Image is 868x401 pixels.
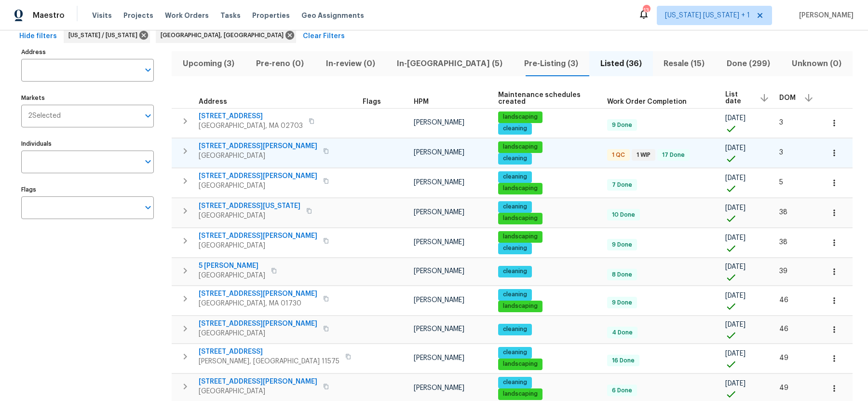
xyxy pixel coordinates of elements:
[299,28,349,45] button: Clear Filters
[199,271,265,280] span: [GEOGRAPHIC_DATA]
[725,145,746,152] span: [DATE]
[141,109,155,123] button: Open
[499,390,542,398] span: landscaping
[665,11,750,20] span: [US_STATE] [US_STATE] + 1
[414,268,464,275] span: [PERSON_NAME]
[15,28,61,45] button: Hide filters
[519,57,583,70] span: Pre-Listing (3)
[28,112,61,120] span: 2 Selected
[643,6,650,15] div: 13
[608,357,638,365] span: 16 Done
[21,141,154,147] label: Individuals
[633,151,654,159] span: 1 WIP
[499,244,531,252] span: cleaning
[499,184,542,193] span: landscaping
[68,30,141,40] span: [US_STATE] / [US_STATE]
[199,111,303,121] span: [STREET_ADDRESS]
[779,326,788,332] span: 46
[177,57,239,70] span: Upcoming (3)
[414,239,464,246] span: [PERSON_NAME]
[199,121,303,131] span: [GEOGRAPHIC_DATA], MA 02703
[414,149,464,156] span: [PERSON_NAME]
[414,385,464,391] span: [PERSON_NAME]
[199,98,227,105] span: Address
[303,30,345,42] span: Clear Filters
[499,290,531,299] span: cleaning
[499,154,531,163] span: cleaning
[363,98,381,105] span: Flags
[414,209,464,216] span: [PERSON_NAME]
[199,299,317,308] span: [GEOGRAPHIC_DATA], MA 01730
[392,57,507,70] span: In-[GEOGRAPHIC_DATA] (5)
[658,151,689,159] span: 17 Done
[414,297,464,304] span: [PERSON_NAME]
[64,28,150,43] div: [US_STATE] / [US_STATE]
[725,175,746,181] span: [DATE]
[414,119,464,126] span: [PERSON_NAME]
[608,151,629,159] span: 1 QC
[498,92,591,105] span: Maintenance schedules created
[608,181,636,189] span: 7 Done
[779,355,788,361] span: 49
[779,297,788,304] span: 46
[199,141,317,151] span: [STREET_ADDRESS][PERSON_NAME]
[608,299,636,307] span: 9 Done
[725,380,746,387] span: [DATE]
[725,263,746,270] span: [DATE]
[141,155,155,168] button: Open
[199,261,265,271] span: 5 [PERSON_NAME]
[795,11,854,20] span: [PERSON_NAME]
[199,319,317,329] span: [STREET_ADDRESS][PERSON_NAME]
[141,63,155,77] button: Open
[725,292,746,299] span: [DATE]
[779,239,787,246] span: 38
[499,203,531,211] span: cleaning
[779,179,783,186] span: 5
[779,119,783,126] span: 3
[499,233,542,241] span: landscaping
[608,329,637,337] span: 4 Done
[607,98,687,105] span: Work Order Completion
[301,11,364,20] span: Geo Assignments
[414,326,464,332] span: [PERSON_NAME]
[414,179,464,186] span: [PERSON_NAME]
[92,11,112,20] span: Visits
[499,124,531,133] span: cleaning
[608,241,636,249] span: 9 Done
[165,11,209,20] span: Work Orders
[199,241,317,250] span: [GEOGRAPHIC_DATA]
[123,11,153,20] span: Projects
[21,49,154,55] label: Address
[414,98,429,105] span: HPM
[499,173,531,181] span: cleaning
[21,187,154,193] label: Flags
[499,267,531,276] span: cleaning
[787,57,847,70] span: Unknown (0)
[608,271,636,279] span: 8 Done
[199,231,317,241] span: [STREET_ADDRESS][PERSON_NAME]
[199,201,300,211] span: [STREET_ADDRESS][US_STATE]
[608,387,636,395] span: 6 Done
[251,57,309,70] span: Pre-reno (0)
[199,357,339,366] span: [PERSON_NAME], [GEOGRAPHIC_DATA] 11575
[199,347,339,357] span: [STREET_ADDRESS]
[499,302,542,310] span: landscaping
[499,113,542,121] span: landscaping
[499,360,542,368] span: landscaping
[141,201,155,214] button: Open
[199,211,300,221] span: [GEOGRAPHIC_DATA]
[725,235,746,241] span: [DATE]
[21,95,154,101] label: Markets
[33,11,65,20] span: Maestro
[725,350,746,357] span: [DATE]
[199,387,317,396] span: [GEOGRAPHIC_DATA]
[161,30,287,40] span: [GEOGRAPHIC_DATA], [GEOGRAPHIC_DATA]
[220,12,241,19] span: Tasks
[156,28,296,43] div: [GEOGRAPHIC_DATA], [GEOGRAPHIC_DATA]
[725,321,746,328] span: [DATE]
[499,143,542,151] span: landscaping
[19,30,57,42] span: Hide filters
[321,57,380,70] span: In-review (0)
[499,214,542,222] span: landscaping
[608,211,639,219] span: 10 Done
